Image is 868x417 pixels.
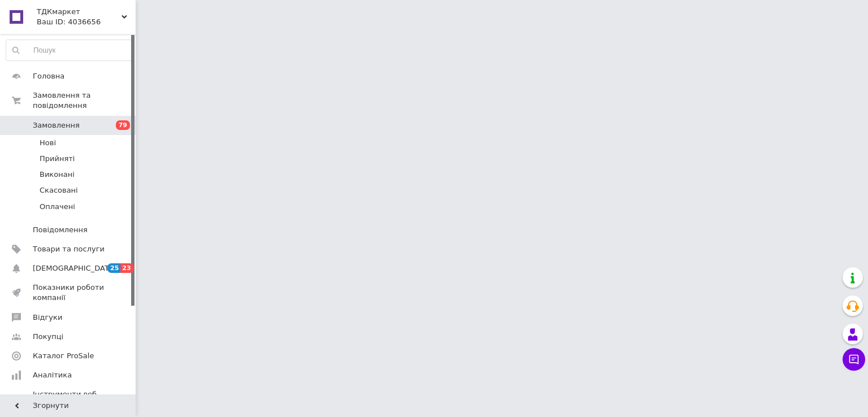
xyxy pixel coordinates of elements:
[33,225,88,235] span: Повідомлення
[6,40,133,60] input: Пошук
[33,120,80,131] span: Замовлення
[33,351,94,361] span: Каталог ProSale
[33,332,63,342] span: Покупці
[33,370,72,380] span: Аналітика
[40,202,75,212] span: Оплачені
[33,283,105,303] span: Показники роботи компанії
[40,170,75,180] span: Виконані
[37,7,121,17] span: ТДКмаркет
[33,90,136,111] span: Замовлення та повідомлення
[40,185,78,196] span: Скасовані
[120,263,133,273] span: 23
[843,348,865,371] button: Чат з покупцем
[33,71,64,81] span: Головна
[37,17,136,27] div: Ваш ID: 4036656
[33,244,105,254] span: Товари та послуги
[40,138,56,148] span: Нові
[33,312,62,323] span: Відгуки
[33,263,116,273] span: [DEMOGRAPHIC_DATA]
[116,120,130,130] span: 79
[40,154,75,164] span: Прийняті
[107,263,120,273] span: 25
[33,389,105,410] span: Інструменти веб-майстра та SEO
